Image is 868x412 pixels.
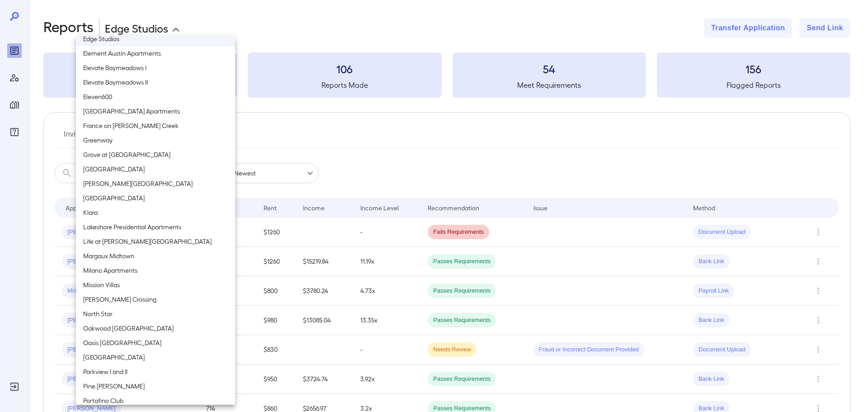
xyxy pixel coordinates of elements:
[76,104,235,118] li: [GEOGRAPHIC_DATA] Apartments
[76,321,235,336] li: Oakwood [GEOGRAPHIC_DATA]
[76,350,235,365] li: [GEOGRAPHIC_DATA]
[76,278,235,292] li: Mission Villas
[76,46,235,61] li: Element Austin Apartments
[76,61,235,75] li: Elevate Baymeadows I
[76,336,235,350] li: Oasis [GEOGRAPHIC_DATA]
[76,147,235,162] li: Grove at [GEOGRAPHIC_DATA]
[76,263,235,278] li: Milano Apartments
[76,292,235,307] li: [PERSON_NAME] Crossing
[76,176,235,191] li: [PERSON_NAME][GEOGRAPHIC_DATA]
[76,307,235,321] li: North Star
[76,133,235,147] li: Greenway
[76,75,235,90] li: Elevate Baymeadows II
[76,393,235,408] li: Portofino Club
[76,191,235,205] li: [GEOGRAPHIC_DATA]
[76,220,235,234] li: Lakeshore Presidential Apartments
[76,379,235,393] li: Pine [PERSON_NAME]
[76,205,235,220] li: Klara
[76,118,235,133] li: France on [PERSON_NAME] Creek
[76,234,235,249] li: Life at [PERSON_NAME][GEOGRAPHIC_DATA]
[76,90,235,104] li: Eleven600
[76,32,235,46] li: Edge Studios
[76,162,235,176] li: [GEOGRAPHIC_DATA]
[76,249,235,263] li: Margaux Midtown
[76,365,235,379] li: Parkview I and II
